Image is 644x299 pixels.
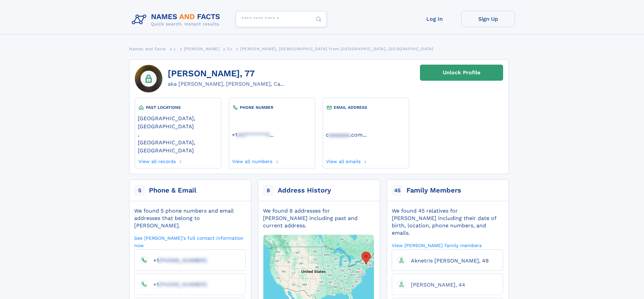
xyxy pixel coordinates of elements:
[168,69,284,79] h1: [PERSON_NAME], 77
[406,257,489,264] a: Aknetris [PERSON_NAME], 49
[138,111,218,157] div: ,
[134,235,246,248] a: See [PERSON_NAME]'s full contact information now
[326,104,406,111] div: EMAIL ADDRESS
[148,281,207,287] a: +1[PHONE_NUMBER]
[326,131,363,138] a: caaaaaaa.com
[149,186,196,195] div: Phone & Email
[278,186,331,195] div: Address History
[134,185,145,196] span: 5
[408,11,461,27] a: Log In
[168,80,284,88] div: aka [PERSON_NAME], [PERSON_NAME], Ca...
[138,157,176,164] a: View all records
[174,45,176,53] a: L
[129,45,166,53] a: Names and Facts
[159,281,207,288] span: [PHONE_NUMBER]
[232,132,312,138] a: ...
[184,45,220,53] a: [PERSON_NAME]
[411,282,465,288] span: [PERSON_NAME], 44
[232,157,273,164] a: View all numbers
[227,45,232,53] a: Cc
[263,185,274,196] span: 8
[392,185,402,196] span: 45
[329,132,350,138] span: aaaaaaa
[326,132,406,138] a: ...
[420,65,503,81] a: Unlock Profile
[174,47,176,51] span: L
[392,242,482,248] a: View [PERSON_NAME] family members
[129,11,226,29] img: Logo Names and Facts
[407,186,461,195] div: Family Members
[138,104,218,111] div: PAST LOCATIONS
[411,257,489,264] span: Aknetris [PERSON_NAME], 49
[232,104,312,111] div: PHONE NUMBER
[443,65,480,80] div: Unlock Profile
[311,11,327,27] button: Search Button
[406,281,465,288] a: [PERSON_NAME], 44
[227,47,232,51] span: Cc
[461,11,515,27] a: Sign Up
[138,115,218,130] a: [GEOGRAPHIC_DATA], [GEOGRAPHIC_DATA]
[240,47,433,51] span: [PERSON_NAME], [DEMOGRAPHIC_DATA] from [GEOGRAPHIC_DATA], [GEOGRAPHIC_DATA]
[184,47,220,51] span: [PERSON_NAME]
[159,257,207,264] span: [PHONE_NUMBER]
[138,139,218,154] a: [GEOGRAPHIC_DATA], [GEOGRAPHIC_DATA]
[326,157,361,164] a: View all emails
[263,207,374,229] div: We found 8 addresses for [PERSON_NAME] including past and current address.
[148,257,207,263] a: +1[PHONE_NUMBER]
[236,11,327,27] input: search input
[134,207,246,229] div: We found 5 phone numbers and email addresses that belong to [PERSON_NAME].
[392,207,503,237] div: We found 45 relatives for [PERSON_NAME] including their date of birth, location, phone numbers, a...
